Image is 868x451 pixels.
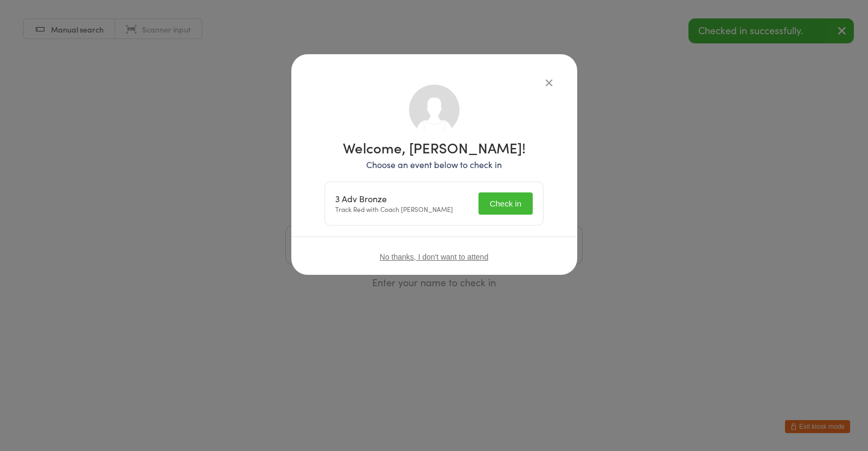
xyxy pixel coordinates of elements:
p: Choose an event below to check in [324,158,544,171]
button: Check in [478,192,533,215]
img: no_photo.png [409,85,459,135]
h1: Welcome, [PERSON_NAME]! [324,140,544,154]
div: 3 Adv Bronze [335,194,453,204]
div: Track Red with Coach [PERSON_NAME] [335,194,453,214]
button: No thanks, I don't want to attend [380,253,488,261]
